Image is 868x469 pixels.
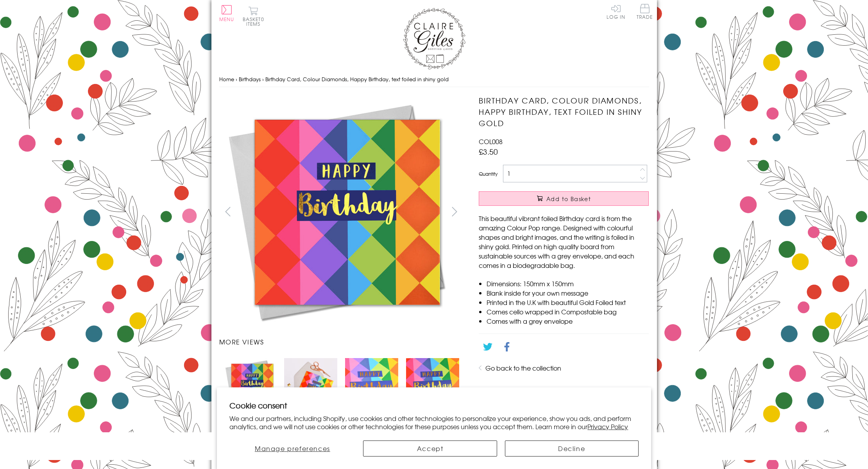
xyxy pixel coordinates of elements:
[223,358,276,411] img: Birthday Card, Colour Diamonds, Happy Birthday, text foiled in shiny gold
[219,75,234,83] a: Home
[219,71,649,87] nav: breadcrumbs
[363,440,497,457] button: Accept
[546,195,591,203] span: Add to Basket
[487,279,649,288] li: Dimensions: 150mm x 150mm
[280,354,341,415] li: Carousel Page 2
[236,75,237,83] span: ›
[637,4,653,19] span: Trade
[219,354,280,415] li: Carousel Page 1 (Current Slide)
[487,307,649,316] li: Comes cello wrapped in Compostable bag
[255,444,330,453] span: Manage preferences
[446,203,463,220] button: next
[219,203,237,220] button: prev
[239,75,261,83] a: Birthdays
[487,298,649,307] li: Printed in the U.K with beautiful Gold Foiled text
[262,75,264,83] span: ›
[479,191,649,206] button: Add to Basket
[479,146,498,157] span: £3.50
[406,358,459,411] img: Birthday Card, Colour Diamonds, Happy Birthday, text foiled in shiny gold
[607,4,625,19] a: Log In
[587,422,628,431] a: Privacy Policy
[229,414,639,431] p: We and our partners, including Shopify, use cookies and other technologies to personalize your ex...
[219,16,234,23] span: Menu
[246,16,264,27] span: 0 items
[219,5,234,21] button: Menu
[229,400,639,411] h2: Cookie consent
[479,137,503,146] span: COL008
[479,170,498,177] label: Quantity
[229,440,355,457] button: Manage preferences
[402,354,463,415] li: Carousel Page 4
[487,288,649,298] li: Blank inside for your own message
[265,75,449,83] span: Birthday Card, Colour Diamonds, Happy Birthday, text foiled in shiny gold
[345,358,398,411] img: Birthday Card, Colour Diamonds, Happy Birthday, text foiled in shiny gold
[403,8,465,70] img: Claire Giles Greetings Cards
[219,95,454,329] img: Birthday Card, Colour Diamonds, Happy Birthday, text foiled in shiny gold
[479,214,649,270] p: This beautiful vibrant foiled Birthday card is from the amazing Colour Pop range. Designed with c...
[284,358,337,411] img: Birthday Card, Colour Diamonds, Happy Birthday, text foiled in shiny gold
[479,95,649,128] h1: Birthday Card, Colour Diamonds, Happy Birthday, text foiled in shiny gold
[219,337,464,346] h3: More views
[341,354,402,415] li: Carousel Page 3
[243,6,264,26] button: Basket0 items
[505,440,639,457] button: Decline
[487,316,649,326] li: Comes with a grey envelope
[485,363,561,373] a: Go back to the collection
[637,4,653,21] a: Trade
